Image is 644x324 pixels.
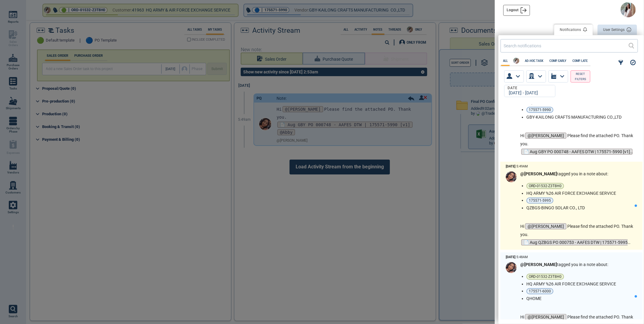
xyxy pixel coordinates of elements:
[523,59,545,62] label: AD-HOC TASK
[554,25,593,35] button: Notifications
[598,25,637,35] button: User Settings
[571,59,589,62] label: COMP. LATE
[503,5,530,16] button: Logout
[571,70,590,83] button: RESET FILTERS
[621,2,636,17] img: Avatar
[507,91,550,96] div: [DATE] - [DATE]
[573,71,588,82] span: RESET FILTERS
[554,25,637,37] div: outlined primary button group
[501,59,510,62] label: All
[548,59,568,62] label: COMP. EARLY
[507,86,518,90] legend: Date
[504,41,629,50] input: Search notifications
[498,105,642,320] div: grid
[513,58,519,64] img: Avatar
